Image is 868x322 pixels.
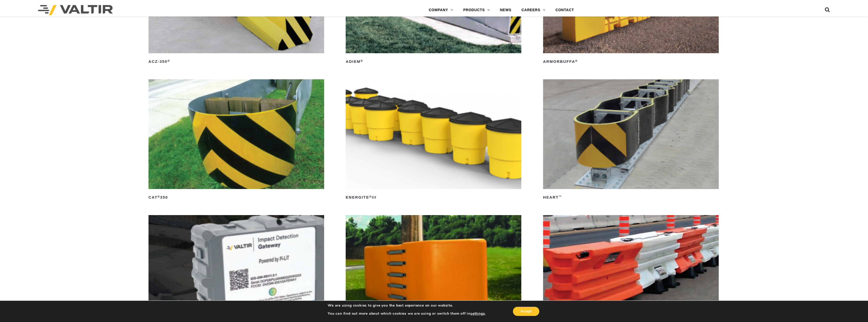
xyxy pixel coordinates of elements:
[470,311,485,316] button: settings
[346,79,521,202] a: ENERGITE®III
[168,59,170,62] sup: ®
[543,58,719,66] h2: ArmorBuffa
[575,59,578,62] sup: ®
[328,311,486,316] p: You can find out more about which cookies we are using or switch them off in .
[38,5,113,15] img: Valtir
[550,5,579,15] a: CONTACT
[513,307,539,316] button: Accept
[559,195,562,198] sup: ™
[149,194,324,202] h2: CAT 350
[458,5,495,15] a: PRODUCTS
[346,194,521,202] h2: ENERGITE III
[543,194,719,202] h2: HEART
[495,5,516,15] a: NEWS
[149,58,324,66] h2: ACZ-350
[158,195,160,198] sup: ®
[369,195,372,198] sup: ®
[543,79,719,202] a: HEART™
[149,79,324,202] a: CAT®350
[328,303,486,308] p: We are using cookies to give you the best experience on our website.
[346,58,521,66] h2: ADIEM
[361,59,363,62] sup: ®
[516,5,550,15] a: CAREERS
[424,5,458,15] a: COMPANY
